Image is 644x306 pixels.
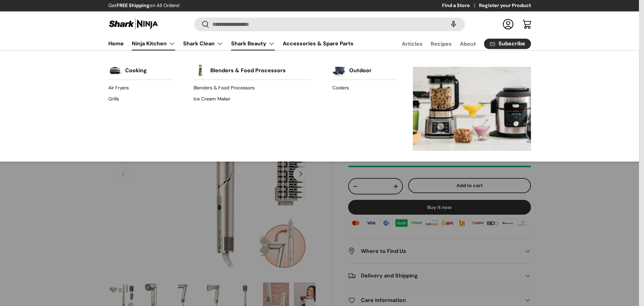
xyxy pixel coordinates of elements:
[108,2,180,9] p: Get on All Orders!
[402,37,423,50] a: Articles
[128,37,179,50] summary: Ninja Kitchen
[460,37,476,50] a: About
[108,37,124,50] a: Home
[479,2,531,9] a: Register your Product
[283,37,354,50] a: Accessories & Spare Parts
[117,2,150,8] strong: FREE Shipping
[108,17,159,31] img: Shark Ninja Philippines
[108,37,354,50] nav: Primary
[179,37,227,50] summary: Shark Clean
[386,37,531,50] nav: Secondary
[443,17,464,32] speech-search-button: Search by voice
[484,39,531,49] a: Subscribe
[227,37,279,50] summary: Shark Beauty
[498,41,525,46] span: Subscribe
[431,37,452,50] a: Recipes
[442,2,479,9] a: Find a Store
